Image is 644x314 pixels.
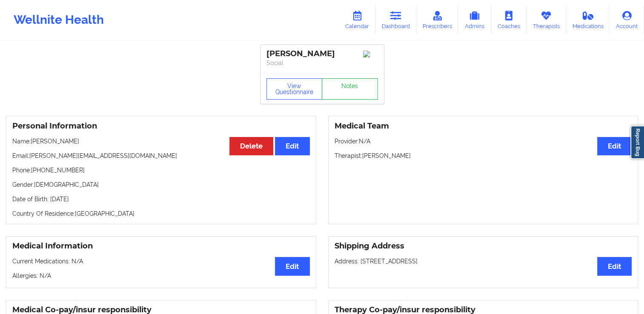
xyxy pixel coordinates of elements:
p: Email: [PERSON_NAME][EMAIL_ADDRESS][DOMAIN_NAME] [12,151,310,160]
p: Current Medications: N/A [12,257,310,265]
button: View Questionnaire [266,78,323,100]
p: Provider: N/A [335,137,632,146]
h3: Personal Information [12,121,310,131]
a: Therapists [527,6,566,34]
a: Prescribers [416,6,458,34]
p: Name: [PERSON_NAME] [12,137,310,146]
button: Edit [597,137,632,155]
h3: Medical Team [335,121,632,131]
a: Admins [458,6,491,34]
p: Therapist: [PERSON_NAME] [335,151,632,160]
div: [PERSON_NAME] [266,49,378,59]
a: Calendar [339,6,375,34]
p: Gender: [DEMOGRAPHIC_DATA] [12,180,310,189]
a: Report Bug [630,126,644,159]
button: Edit [275,137,309,155]
a: Coaches [491,6,527,34]
button: Delete [229,137,273,155]
p: Allergies: N/A [12,271,310,280]
button: Edit [597,257,632,275]
a: Account [610,6,644,34]
p: Phone: [PHONE_NUMBER] [12,166,310,174]
p: Social [266,59,378,67]
h3: Medical Information [12,241,310,251]
p: Date of Birth: [DATE] [12,195,310,203]
a: Notes [322,78,378,100]
a: Dashboard [375,6,416,34]
button: Edit [275,257,309,275]
p: Country Of Residence: [GEOGRAPHIC_DATA] [12,209,310,218]
img: Image%2Fplaceholer-image.png [363,51,378,57]
a: Medications [566,6,610,34]
h3: Shipping Address [335,241,632,251]
p: Address: [STREET_ADDRESS] [335,257,632,265]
